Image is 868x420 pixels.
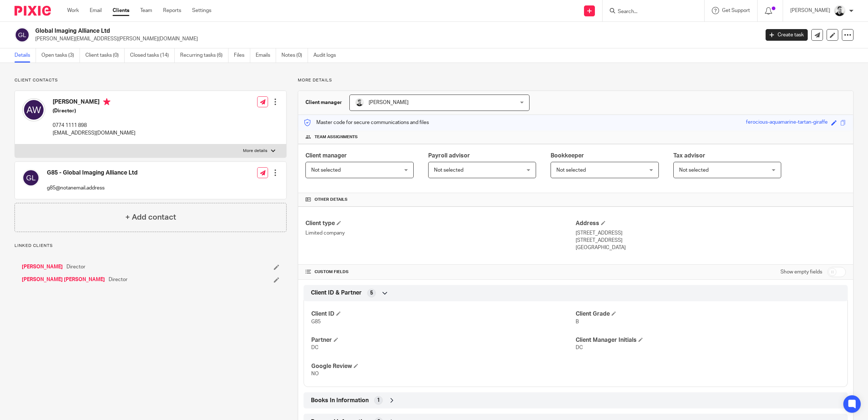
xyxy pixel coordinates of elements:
[617,9,682,15] input: Search
[576,336,840,344] h4: Client Manager Initials
[673,153,705,159] span: Tax advisor
[41,48,80,63] a: Open tasks (3)
[311,363,576,370] h4: Google Review
[722,8,750,13] span: Get Support
[311,168,341,173] span: Not selected
[428,153,470,159] span: Payroll advisor
[113,7,129,14] a: Clients
[22,276,105,283] a: [PERSON_NAME] [PERSON_NAME]
[679,168,709,173] span: Not selected
[377,397,380,404] span: 1
[85,48,125,63] a: Client tasks (0)
[15,77,287,83] p: Client contacts
[315,197,348,203] span: Other details
[311,371,319,376] span: NO
[369,100,409,105] span: [PERSON_NAME]
[22,169,40,187] img: svg%3E
[53,98,135,107] h4: [PERSON_NAME]
[780,268,822,276] label: Show empty fields
[35,27,611,35] h2: Global Imaging Alliance Ltd
[103,98,110,105] i: Primary
[434,168,463,173] span: Not selected
[311,319,321,324] span: G85
[130,48,175,63] a: Closed tasks (14)
[370,289,373,297] span: 5
[192,7,211,14] a: Settings
[355,98,364,107] img: Dave_2025.jpg
[22,98,45,121] img: svg%3E
[53,129,135,137] p: [EMAIL_ADDRESS][DOMAIN_NAME]
[576,220,846,227] h4: Address
[22,263,63,271] a: [PERSON_NAME]
[576,319,579,324] span: B
[790,7,830,14] p: [PERSON_NAME]
[766,29,808,41] a: Create task
[125,212,176,223] h4: + Add contact
[90,7,102,14] a: Email
[834,5,845,17] img: Dave_2025.jpg
[305,229,576,237] p: Limited company
[311,310,576,318] h4: Client ID
[576,244,846,251] p: [GEOGRAPHIC_DATA]
[66,263,85,271] span: Director
[53,107,135,115] h5: (Director)
[67,7,79,14] a: Work
[576,237,846,244] p: [STREET_ADDRESS]
[315,134,358,140] span: Team assignments
[556,168,586,173] span: Not selected
[109,276,127,283] span: Director
[256,48,276,63] a: Emails
[298,77,853,83] p: More details
[53,122,135,129] p: 0774 1111 898
[576,310,840,318] h4: Client Grade
[15,27,30,43] img: svg%3E
[311,336,576,344] h4: Partner
[15,243,287,249] p: Linked clients
[243,148,267,154] p: More details
[15,48,36,63] a: Details
[15,6,51,16] img: Pixie
[281,48,308,63] a: Notes (0)
[163,7,181,14] a: Reports
[180,48,228,63] a: Recurring tasks (6)
[305,220,576,227] h4: Client type
[311,397,369,404] span: Books In Information
[140,7,152,14] a: Team
[576,229,846,237] p: [STREET_ADDRESS]
[576,345,583,350] span: DC
[313,48,341,63] a: Audit logs
[47,184,138,192] p: g85@notanemail.address
[234,48,250,63] a: Files
[35,35,755,43] p: [PERSON_NAME][EMAIL_ADDRESS][PERSON_NAME][DOMAIN_NAME]
[305,153,347,159] span: Client manager
[746,119,828,127] div: ferocious-aquamarine-tartan-giraffe
[47,169,138,177] h4: G85 - Global Imaging Alliance Ltd
[305,99,342,106] h3: Client manager
[305,269,576,275] h4: CUSTOM FIELDS
[311,345,319,350] span: DC
[304,119,429,126] p: Master code for secure communications and files
[551,153,584,159] span: Bookkeeper
[311,289,362,297] span: Client ID & Partner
